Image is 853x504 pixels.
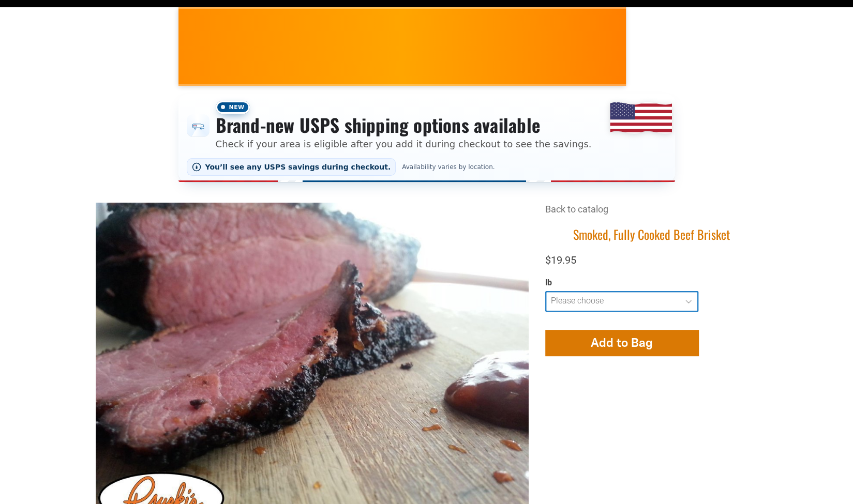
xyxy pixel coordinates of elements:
[216,101,250,114] span: New
[400,163,497,171] span: Availability varies by location.
[545,278,698,288] div: lb
[592,54,796,70] span: [PERSON_NAME] MARKET
[545,203,758,226] div: Breadcrumbs
[205,163,391,171] span: You’ll see any USPS savings during checkout.
[545,254,576,266] span: $19.95
[216,114,592,136] h3: Brand-new USPS shipping options available
[545,204,608,215] a: Back to catalog
[178,94,675,182] div: Shipping options announcement
[591,335,653,350] span: Add to Bag
[216,137,592,151] p: Check if your area is eligible after you add it during checkout to see the savings.
[545,226,758,242] h1: Smoked, Fully Cooked Beef Brisket
[545,330,698,356] button: Add to Bag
